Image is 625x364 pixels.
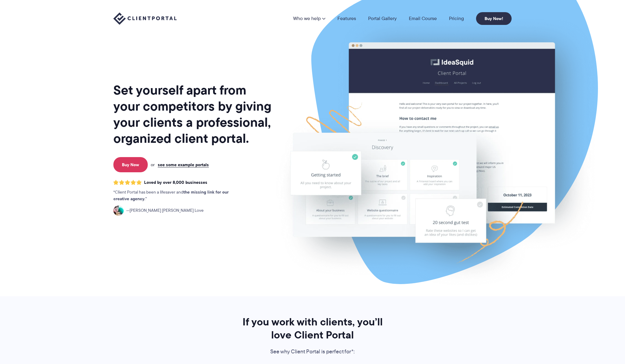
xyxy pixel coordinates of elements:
[144,180,207,185] span: Loved by over 8,000 businesses
[126,207,204,214] span: [PERSON_NAME] [PERSON_NAME] Love
[409,16,437,21] a: Email Course
[113,189,229,202] strong: the missing link for our creative agency
[113,189,241,202] p: Client Portal has been a lifesaver and .
[113,82,273,146] h1: Set yourself apart from your competitors by giving your clients a professional, organized client ...
[234,347,391,356] p: See why Client Portal is perfect for*:
[368,16,397,21] a: Portal Gallery
[293,16,325,21] a: Who we help
[449,16,464,21] a: Pricing
[113,157,148,172] a: Buy Now
[151,162,155,167] span: or
[337,16,356,21] a: Features
[234,315,391,342] h2: If you work with clients, you’ll love Client Portal
[158,162,209,167] a: see some example portals
[476,12,512,25] a: Buy Now!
